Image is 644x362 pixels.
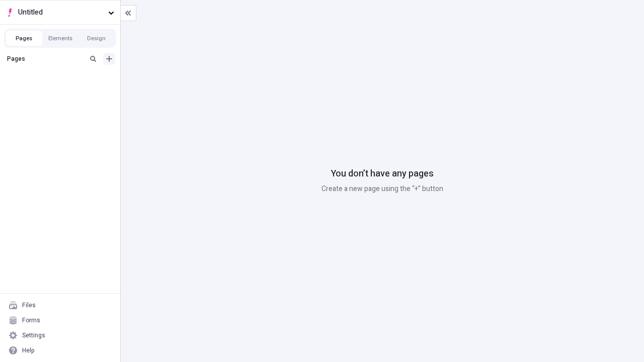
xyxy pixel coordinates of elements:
p: You don’t have any pages [331,167,434,180]
button: Design [78,31,115,46]
button: Add new [103,53,115,65]
button: Pages [6,31,42,46]
p: Create a new page using the “+” button [321,184,443,195]
div: Files [22,301,36,309]
div: Pages [7,55,83,63]
div: Settings [22,331,45,339]
div: Forms [22,316,40,324]
div: Help [22,346,35,354]
button: Elements [42,31,78,46]
span: Untitled [18,7,104,18]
